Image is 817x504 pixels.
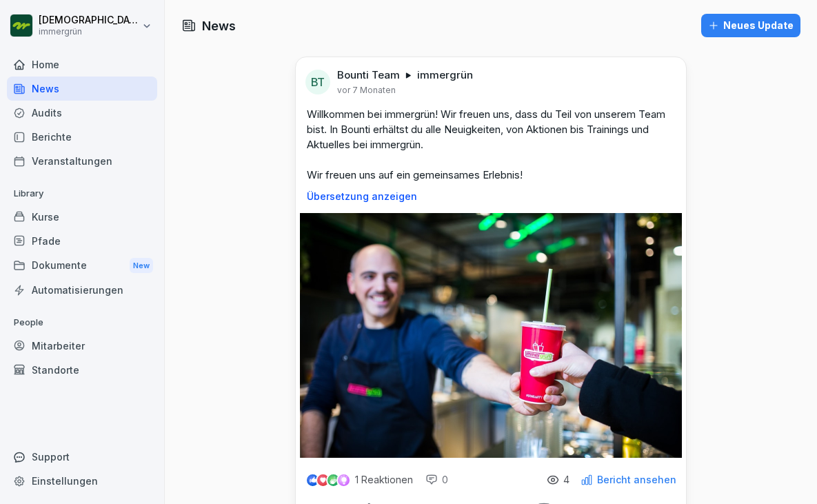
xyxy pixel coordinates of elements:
[7,278,157,302] a: Automatisierungen
[563,474,569,485] p: 4
[39,27,139,37] p: immergrün
[425,473,448,487] div: 0
[307,191,675,202] p: Übersetzung anzeigen
[7,125,157,149] a: Berichte
[300,213,682,458] img: i8b2qvlnlfku4vn41wqjmgk2.png
[318,475,328,485] img: love
[307,107,675,183] p: Willkommen bei immergrün! Wir freuen uns, dass du Teil von unserem Team bist. In Bounti erhältst ...
[7,312,157,334] p: People
[305,70,330,94] div: BT
[337,68,400,82] p: Bounti Team
[7,358,157,382] a: Standorte
[7,229,157,253] a: Pfade
[327,474,339,486] img: celebrate
[7,253,157,279] div: Dokumente
[7,149,157,173] a: Veranstaltungen
[130,258,153,274] div: New
[701,14,800,37] button: Neues Update
[337,85,396,96] p: vor 7 Monaten
[7,101,157,125] a: Audits
[7,253,157,279] a: DokumenteNew
[7,183,157,205] p: Library
[355,474,413,485] p: 1 Reaktionen
[7,334,157,358] a: Mitarbeiter
[7,205,157,229] a: Kurse
[338,474,350,486] img: inspiring
[708,18,794,33] div: Neues Update
[307,474,319,485] img: like
[417,68,473,82] p: immergrün
[7,52,157,77] a: Home
[7,445,157,469] div: Support
[39,14,139,26] p: [DEMOGRAPHIC_DATA] Filar
[597,474,676,485] p: Bericht ansehen
[7,77,157,101] a: News
[7,469,157,493] a: Einstellungen
[202,17,236,35] h1: News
